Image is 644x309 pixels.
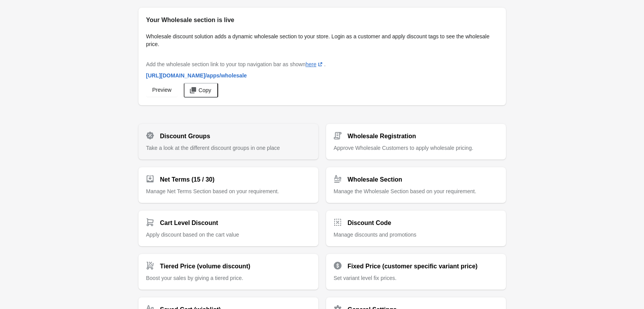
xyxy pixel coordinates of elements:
[334,145,473,151] span: Approve Wholesale Customers to apply wholesale pricing.
[348,175,402,184] h2: Wholesale Section
[348,218,391,228] h2: Discount Code
[160,262,251,271] h2: Tiered Price (volume discount)
[334,232,417,238] span: Manage discounts and promotions
[334,188,477,194] span: Manage the Wholesale Section based on your requirement.
[146,61,326,67] span: Add the wholesale section link to your top navigation bar as shown .
[198,87,211,93] span: Copy
[146,15,498,25] h2: Your Wholesale section is live
[143,69,250,82] a: [URL][DOMAIN_NAME]/apps/wholesale
[146,83,178,97] a: Preview
[146,275,243,281] span: Boost your sales by giving a tiered price.
[146,145,280,151] span: Take a look at the different discount groups in one place
[146,188,279,194] span: Manage Net Terms Section based on your requirement.
[348,132,416,141] h2: Wholesale Registration
[348,262,478,271] h2: Fixed Price (customer specific variant price)
[160,132,210,141] h2: Discount Groups
[152,87,172,93] span: Preview
[160,175,215,184] h2: Net Terms (15 / 30)
[334,275,397,281] span: Set variant level fix prices.
[184,83,218,98] button: Copy
[146,72,247,79] span: [URL][DOMAIN_NAME] /apps/wholesale
[146,232,239,238] span: Apply discount based on the cart value
[146,33,490,47] span: Wholesale discount solution adds a dynamic wholesale section to your store. Login as a customer a...
[306,61,324,67] a: here(opens a new window)
[160,218,218,228] h2: Cart Level Discount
